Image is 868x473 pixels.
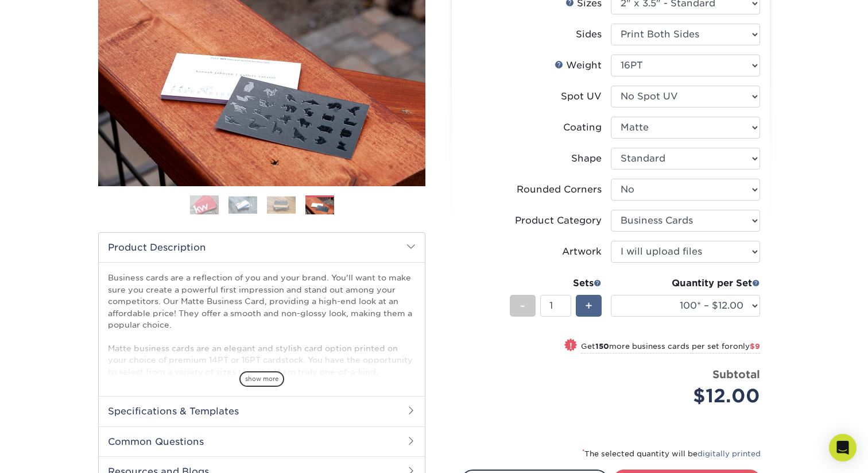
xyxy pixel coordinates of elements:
[595,342,609,351] strong: 150
[510,276,602,290] div: Sets
[562,245,602,259] div: Artwork
[697,449,761,458] a: digitally printed
[99,396,425,426] h2: Specifications & Templates
[750,342,760,351] span: $9
[555,59,602,72] div: Weight
[190,191,219,220] img: Business Cards 01
[611,276,760,290] div: Quantity per Set
[267,196,296,214] img: Business Cards 03
[520,297,525,314] span: -
[563,121,602,134] div: Coating
[239,371,284,387] span: show more
[829,434,857,462] div: Open Intercom Messenger
[99,426,425,456] h2: Common Questions
[305,197,334,215] img: Business Cards 04
[576,28,602,41] div: Sides
[712,368,760,380] strong: Subtotal
[571,152,602,166] div: Shape
[585,297,592,314] span: +
[515,214,602,228] div: Product Category
[99,233,425,262] h2: Product Description
[581,342,760,353] small: Get more business cards per set for
[619,382,760,410] div: $12.00
[517,183,602,197] div: Rounded Corners
[582,449,761,458] small: The selected quantity will be
[569,340,572,352] span: !
[733,342,760,351] span: only
[561,90,602,103] div: Spot UV
[108,272,416,436] p: Business cards are a reflection of you and your brand. You'll want to make sure you create a powe...
[228,196,257,214] img: Business Cards 02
